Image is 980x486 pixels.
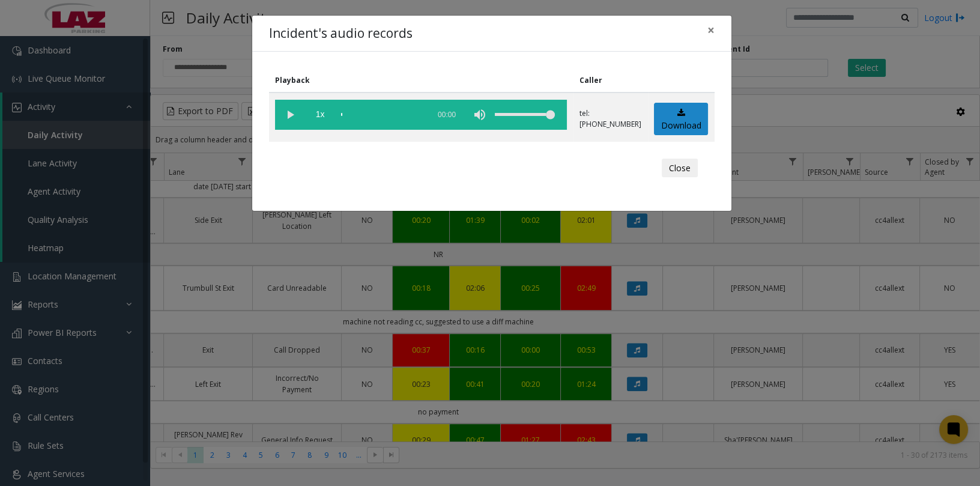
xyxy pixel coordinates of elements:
[269,24,413,43] h4: Incident's audio records
[654,103,708,136] a: Download
[341,100,423,130] div: scrub bar
[699,16,723,45] button: Close
[579,108,641,130] p: tel:[PHONE_NUMBER]
[662,159,698,178] button: Close
[495,100,555,130] div: volume level
[707,22,715,38] span: ×
[305,100,335,130] span: playback speed button
[573,68,648,93] th: Caller
[269,68,573,93] th: Playback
